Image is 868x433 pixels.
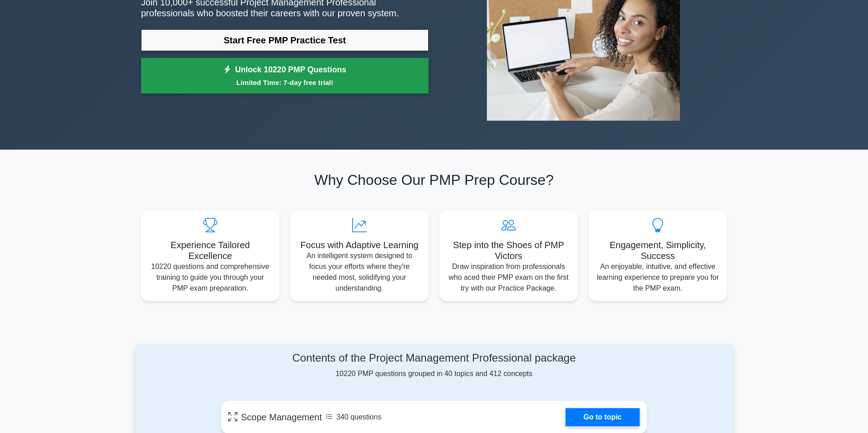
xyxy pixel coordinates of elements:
[152,77,417,88] small: Limited Time: 7-day free trial!
[447,261,571,294] p: Draw inspiration from professionals who aced their PMP exam on the first try with our Practice Pa...
[148,240,272,261] h5: Experience Tailored Excellence
[141,29,429,51] a: Start Free PMP Practice Test
[221,352,647,379] div: 10220 PMP questions grouped in 40 topics and 412 concepts
[148,261,272,294] p: 10220 questions and comprehensive training to guide you through your PMP exam preparation.
[221,352,647,365] h4: Contents of the Project Management Professional package
[566,408,640,426] a: Go to topic
[596,261,720,294] p: An enjoyable, intuitive, and effective learning experience to prepare you for the PMP exam.
[596,240,720,261] h5: Engagement, Simplicity, Success
[297,250,421,294] p: An intelligent system designed to focus your efforts where they're needed most, solidifying your ...
[447,240,571,261] h5: Step into the Shoes of PMP Victors
[141,171,727,188] h2: Why Choose Our PMP Prep Course?
[141,58,429,94] a: Unlock 10220 PMP QuestionsLimited Time: 7-day free trial!
[297,240,421,250] h5: Focus with Adaptive Learning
